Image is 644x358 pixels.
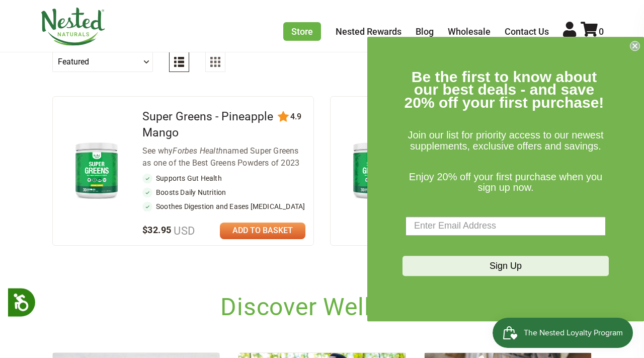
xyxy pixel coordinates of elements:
[347,138,402,202] img: Super Greens - The Original Supergreens
[630,41,640,51] button: Close dialog
[405,68,604,111] span: Be the first to know about our best deals - and save 20% off your first purchase!
[505,26,549,37] a: Contact Us
[52,262,592,352] h2: Discover Wellness
[142,110,273,139] a: Super Greens - Pineapple Mango
[581,26,604,37] a: 0
[367,37,644,321] div: FLYOUT Form
[283,22,321,41] a: Store
[416,26,434,37] a: Blog
[448,26,491,37] a: Wholesale
[40,8,106,46] img: Nested Naturals
[409,171,602,193] span: Enjoy 20% off your first purchase when you sign up now.
[406,217,606,236] input: Enter Email Address
[210,57,220,67] img: Grid
[142,225,195,235] span: $32.95
[403,256,609,276] button: Sign Up
[142,187,305,197] li: Boosts Daily Nutrition
[171,225,195,237] span: USD
[142,201,305,211] li: Soothes Digestion and Eases [MEDICAL_DATA]
[69,138,124,202] img: Super Greens - Pineapple Mango
[408,130,603,152] span: Join our list for priority access to our newest supplements, exclusive offers and savings.
[599,26,604,37] span: 0
[142,173,305,183] li: Supports Gut Health
[493,318,634,348] iframe: Button to open loyalty program pop-up
[174,57,184,67] img: List
[336,26,401,37] a: Nested Rewards
[142,145,305,169] div: See why named Super Greens as one of the Best Greens Powders of 2023
[173,146,223,156] em: Forbes Health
